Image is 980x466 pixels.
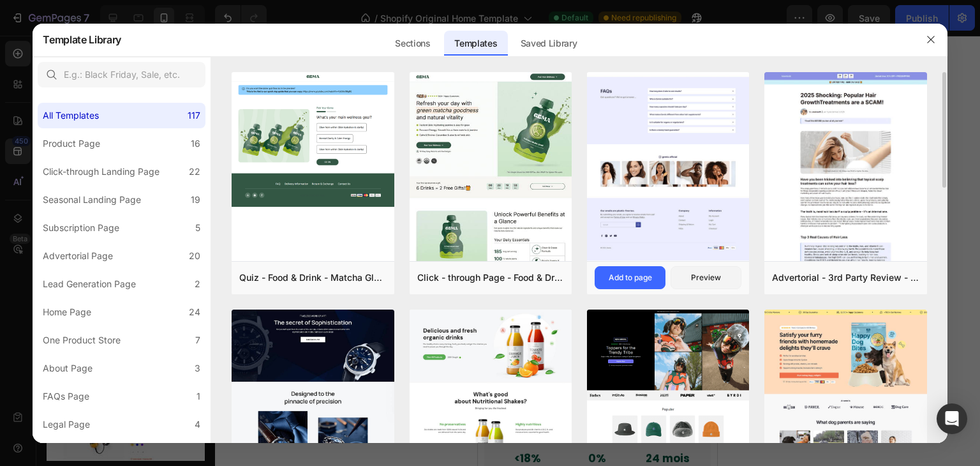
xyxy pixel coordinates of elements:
[510,31,588,56] div: Saved Library
[195,333,200,348] div: 7
[43,276,136,292] div: Lead Generation Page
[444,31,507,56] div: Templates
[43,333,121,348] div: One Product Store
[195,361,200,376] div: 3
[27,165,113,176] p: Testé et approuvé
[189,304,200,320] div: 24
[772,270,919,285] div: Advertorial - 3rd Party Review - The Before Image - Hair Supplement
[27,105,164,128] strong: Miel premium authentique de [GEOGRAPHIC_DATA]
[27,321,84,341] p: Ships internationally
[156,321,212,341] p: Returns accepted
[14,80,225,93] p: -Bienfaits respiratoires
[14,27,225,40] p: -Cicatrisant et désinfectant
[43,192,141,207] div: Seasonal Landing Page
[144,248,208,260] div: COMMENDER
[43,220,119,236] div: Subscription Page
[239,270,386,285] div: Quiz - Food & Drink - Matcha Glow Shot
[88,241,115,267] button: increment
[691,272,721,283] div: Preview
[27,133,110,144] p: Gold membership
[27,181,175,192] p: Distinction Recommandée 2024
[195,220,200,236] div: 5
[43,108,99,123] div: All Templates
[197,389,200,404] div: 1
[27,12,77,27] strong: Bienfaits
[195,276,200,292] div: 2
[38,62,205,87] input: E.g.: Black Friday, Sale, etc.
[671,266,741,289] button: Preview
[189,248,200,264] div: 20
[189,164,200,179] div: 22
[232,72,394,207] img: quiz-1.png
[43,248,113,264] div: Advertorial Page
[13,241,40,267] button: decrement
[385,31,440,56] div: Sections
[27,149,131,160] p: super-aliment naturel
[14,66,225,80] p: -Source d’énergie
[43,304,91,320] div: Home Page
[125,241,227,267] button: COMMENDER
[91,321,148,341] p: Money-Back Guarantee
[43,389,89,404] div: FAQs Page
[191,192,200,207] div: 19
[43,136,100,151] div: Product Page
[14,54,225,67] p: -Amélioration de la digestion
[43,417,90,432] div: Legal Page
[191,136,200,151] div: 16
[609,272,652,283] div: Add to page
[195,417,200,432] div: 4
[43,361,93,376] div: About Page
[43,164,160,179] div: Click-through Landing Page
[43,23,121,56] h2: Template Library
[937,403,967,434] div: Open Intercom Messenger
[417,270,564,285] div: Click - through Page - Food & Drink - Matcha Glow Shot
[40,241,88,267] input: quantity
[91,415,149,432] p: 0%
[160,415,219,432] p: 24 mois
[14,40,225,54] p: -Renforcement du système immunitaire
[20,415,79,432] p: <18%
[188,108,200,123] div: 117
[14,13,225,27] p: ✨
[595,266,665,289] button: Add to page
[19,382,220,398] h2: Spécifications du produit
